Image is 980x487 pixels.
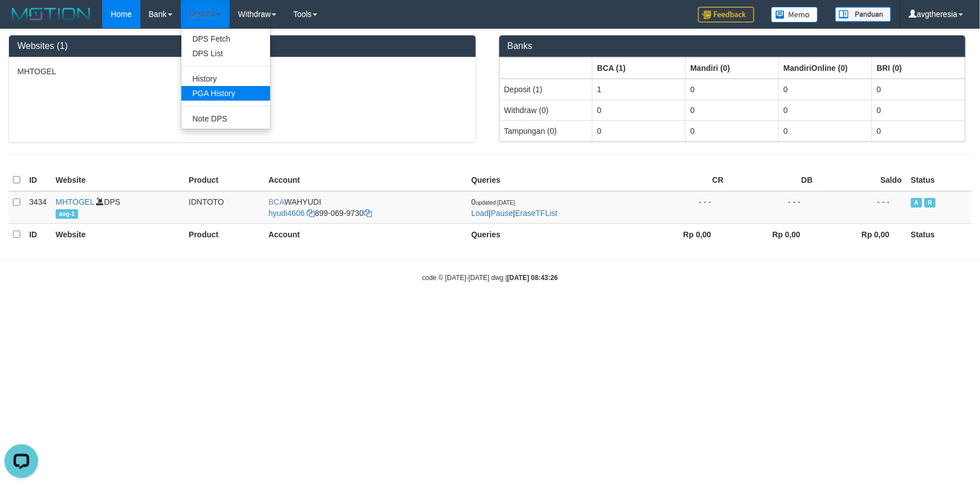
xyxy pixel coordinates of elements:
[728,169,817,191] th: DB
[184,169,264,191] th: Product
[872,79,965,100] td: 0
[924,198,936,208] span: Running
[264,169,467,191] th: Account
[25,223,51,245] th: ID
[771,7,818,22] img: Button%20Memo.svg
[639,223,728,245] th: Rp 0,00
[779,57,872,79] th: Group: activate to sort column ascending
[835,7,891,22] img: panduan.png
[592,100,686,120] td: 0
[17,41,467,51] h3: Websites (1)
[728,223,817,245] th: Rp 0,00
[268,209,305,218] a: hyudi4606
[364,209,372,218] a: Copy 8990699730 to clipboard
[184,191,264,224] td: IDNTOTO
[17,66,467,77] p: MHTOGEL
[779,120,872,141] td: 0
[307,209,315,218] a: Copy hyudi4606 to clipboard
[25,169,51,191] th: ID
[181,31,270,46] a: DPS Fetch
[698,7,754,22] img: Feedback.jpg
[779,79,872,100] td: 0
[817,191,906,224] td: - - -
[906,223,972,245] th: Status
[817,169,906,191] th: Saldo
[872,100,965,120] td: 0
[268,197,284,206] span: BCA
[686,79,779,100] td: 0
[25,191,51,224] td: 3434
[51,223,184,245] th: Website
[181,111,270,126] a: Note DPS
[181,86,270,101] a: PGA History
[499,79,592,100] td: Deposit (1)
[471,197,515,206] span: 0
[51,169,184,191] th: Website
[56,209,78,219] span: avg-1
[499,100,592,120] td: Withdraw (0)
[911,198,922,208] span: Active
[4,4,38,38] button: Open LiveChat chat widget
[476,200,515,206] span: updated [DATE]
[592,120,686,141] td: 0
[906,169,972,191] th: Status
[471,209,489,218] a: Load
[817,223,906,245] th: Rp 0,00
[686,57,779,79] th: Group: activate to sort column ascending
[592,79,686,100] td: 1
[779,100,872,120] td: 0
[686,100,779,120] td: 0
[181,71,270,86] a: History
[56,197,94,206] a: MHTOGEL
[592,57,686,79] th: Group: activate to sort column ascending
[872,57,965,79] th: Group: activate to sort column ascending
[639,169,728,191] th: CR
[499,120,592,141] td: Tampungan (0)
[471,197,558,218] span: | |
[491,209,513,218] a: Pause
[264,191,467,224] td: WAHYUDI 899-069-9730
[508,41,958,51] h3: Banks
[467,169,639,191] th: Queries
[728,191,817,224] td: - - -
[499,57,592,79] th: Group: activate to sort column ascending
[184,223,264,245] th: Product
[264,223,467,245] th: Account
[51,191,184,224] td: DPS
[515,209,557,218] a: EraseTFList
[181,46,270,61] a: DPS List
[507,274,558,282] strong: [DATE] 08:43:26
[872,120,965,141] td: 0
[8,6,94,22] img: MOTION_logo.png
[422,274,558,282] small: code © [DATE]-[DATE] dwg |
[686,120,779,141] td: 0
[639,191,728,224] td: - - -
[467,223,639,245] th: Queries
